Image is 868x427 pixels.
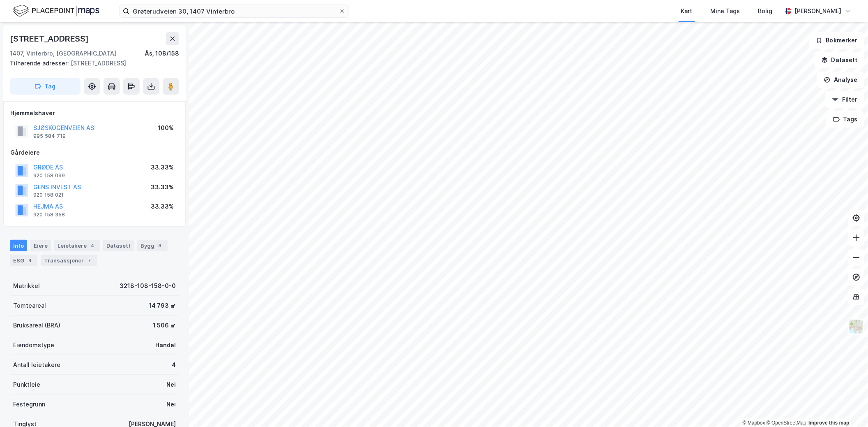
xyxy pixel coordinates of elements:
div: 3 [156,241,164,250]
div: 100% [158,123,174,133]
div: Bolig [758,6,773,16]
img: logo.f888ab2527a4732fd821a326f86c7f29.svg [13,4,99,18]
button: Tag [10,78,81,95]
div: Tomteareal [13,301,46,311]
div: Matrikkel [13,281,40,291]
div: Nei [166,399,176,409]
div: 4 [26,256,34,265]
div: [STREET_ADDRESS] [10,32,90,45]
div: 1 506 ㎡ [153,320,176,330]
div: Datasett [103,240,134,251]
div: Eiere [30,240,51,251]
div: ESG [10,255,37,266]
a: Mapbox [743,420,765,426]
div: 33.33% [151,202,174,211]
div: 995 584 719 [33,133,66,139]
div: Festegrunn [13,399,45,409]
div: 3218-108-158-0-0 [120,281,176,291]
button: Datasett [815,52,865,68]
div: 4 [172,360,176,370]
div: 33.33% [151,162,174,172]
div: 7 [85,256,94,265]
button: Tags [827,111,865,128]
span: Tilhørende adresser: [10,60,71,67]
div: Gårdeiere [10,148,179,158]
div: [PERSON_NAME] [795,6,842,16]
div: Antall leietakere [13,360,60,370]
div: Mine Tags [711,6,740,16]
a: Improve this map [809,420,850,426]
div: 14 793 ㎡ [149,301,176,311]
div: Eiendomstype [13,340,54,350]
div: 4 [88,241,97,250]
div: Ås, 108/158 [145,49,179,58]
button: Bokmerker [809,32,865,49]
div: Transaksjoner [41,255,97,266]
div: Punktleie [13,380,40,390]
div: 33.33% [151,182,174,192]
div: Info [10,240,27,251]
button: Filter [825,91,865,108]
div: Kart [681,6,693,16]
div: Hjemmelshaver [10,108,179,118]
div: 1407, Vinterbro, [GEOGRAPHIC_DATA] [10,49,116,58]
input: Søk på adresse, matrikkel, gårdeiere, leietakere eller personer [129,5,339,17]
div: Nei [166,380,176,390]
div: 920 158 358 [33,211,65,218]
div: Bruksareal (BRA) [13,320,60,330]
button: Analyse [817,72,865,88]
a: OpenStreetMap [767,420,806,426]
div: 920 158 021 [33,192,64,198]
div: Handel [155,340,176,350]
div: Leietakere [54,240,100,251]
iframe: Chat Widget [827,388,868,427]
div: Bygg [137,240,168,251]
div: [STREET_ADDRESS] [10,58,173,68]
div: Kontrollprogram for chat [827,388,868,427]
img: Z [849,319,864,334]
div: 920 158 099 [33,172,65,179]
